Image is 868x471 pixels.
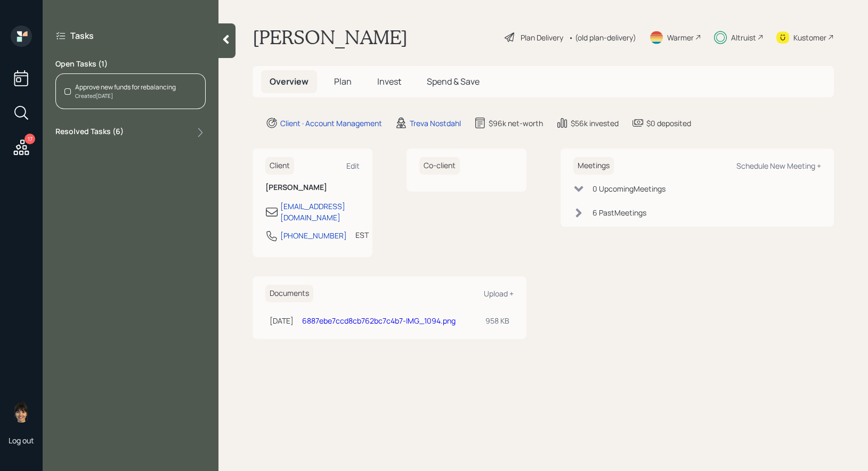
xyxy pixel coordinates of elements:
div: Upload + [484,288,514,299]
div: Schedule New Meeting + [736,161,821,171]
label: Tasks [70,30,94,42]
div: Altruist [731,32,756,43]
h6: Client [265,157,294,175]
div: Client · Account Management [280,118,382,129]
div: • (old plan-delivery) [569,32,636,43]
div: 6 Past Meeting s [593,207,646,218]
span: Plan [334,76,352,87]
label: Open Tasks ( 1 ) [55,59,206,69]
div: Kustomer [793,32,826,43]
div: $0 deposited [646,118,691,129]
img: treva-nostdahl-headshot.png [11,401,32,423]
h6: Meetings [573,157,614,175]
div: Log out [9,435,34,445]
h1: [PERSON_NAME] [253,26,408,49]
h6: [PERSON_NAME] [265,183,360,192]
div: 0 Upcoming Meeting s [593,183,666,194]
div: EST [355,229,369,241]
div: $96k net-worth [489,118,543,129]
div: Edit [346,161,360,171]
div: [PHONE_NUMBER] [280,230,347,241]
div: Plan Delivery [521,32,563,43]
div: 17 [25,134,35,144]
div: $56k invested [571,118,619,129]
a: 6887ebe7ccd8cb762bc7c4b7-IMG_1094.png [302,316,456,326]
span: Overview [270,76,309,87]
div: 958 KB [485,315,509,326]
div: [EMAIL_ADDRESS][DOMAIN_NAME] [280,201,360,223]
h6: Documents [265,285,313,302]
div: [DATE] [270,315,294,326]
label: Resolved Tasks ( 6 ) [55,126,124,139]
span: Invest [377,76,401,87]
div: Created [DATE] [75,92,176,100]
div: Warmer [667,32,694,43]
h6: Co-client [419,157,460,175]
span: Spend & Save [427,76,480,87]
div: Treva Nostdahl [410,118,461,129]
div: Approve new funds for rebalancing [75,82,176,92]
